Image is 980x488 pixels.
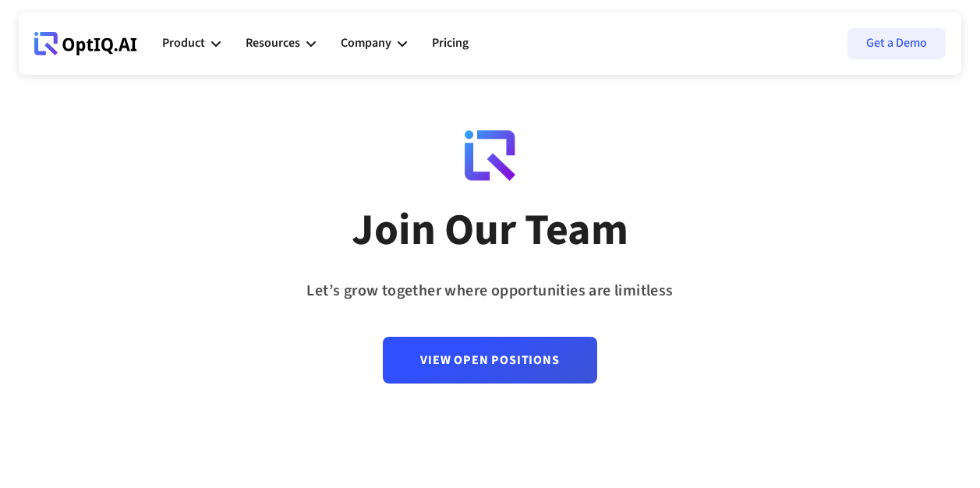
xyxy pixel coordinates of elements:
[847,28,946,59] a: Get a Demo
[341,33,391,54] div: Company
[162,33,205,54] div: Product
[246,33,300,54] div: Resources
[162,20,221,67] div: Product
[34,20,137,67] a: Webflow Homepage
[432,20,469,67] a: Pricing
[341,20,407,67] div: Company
[352,203,628,258] div: Join Our Team
[306,277,673,306] div: Let’s grow together where opportunities are limitless
[34,55,35,55] div: Webflow Homepage
[246,20,316,67] div: Resources
[383,337,596,384] a: View Open Positions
